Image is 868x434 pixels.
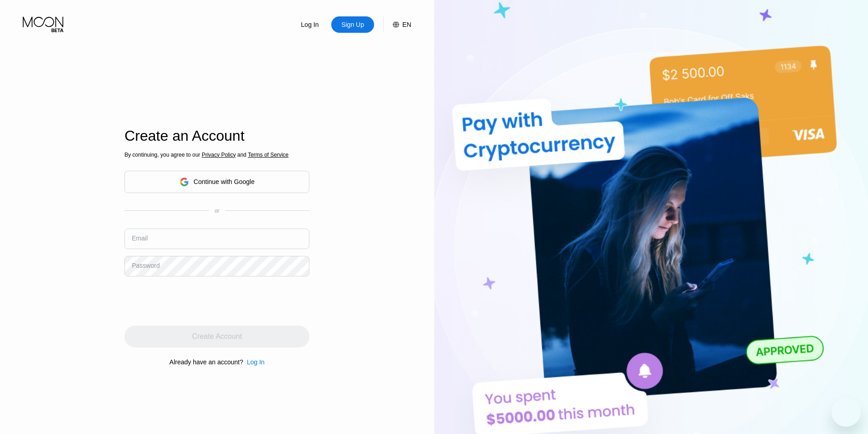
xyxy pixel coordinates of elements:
[132,235,148,242] div: Email
[300,20,320,29] div: Log In
[124,128,309,144] div: Create an Account
[202,152,236,158] span: Privacy Policy
[340,20,365,29] div: Sign Up
[402,21,411,28] div: EN
[288,16,331,33] div: Log In
[248,152,288,158] span: Terms of Service
[383,16,411,33] div: EN
[124,283,263,319] iframe: reCAPTCHA
[243,358,265,366] div: Log In
[124,171,309,193] div: Continue with Google
[331,16,374,33] div: Sign Up
[247,358,265,366] div: Log In
[236,152,248,158] span: and
[194,178,255,185] div: Continue with Google
[124,152,309,158] div: By continuing, you agree to our
[132,262,159,269] div: Password
[832,398,861,427] iframe: Button to launch messaging window
[215,208,220,214] div: or
[169,358,243,366] div: Already have an account?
